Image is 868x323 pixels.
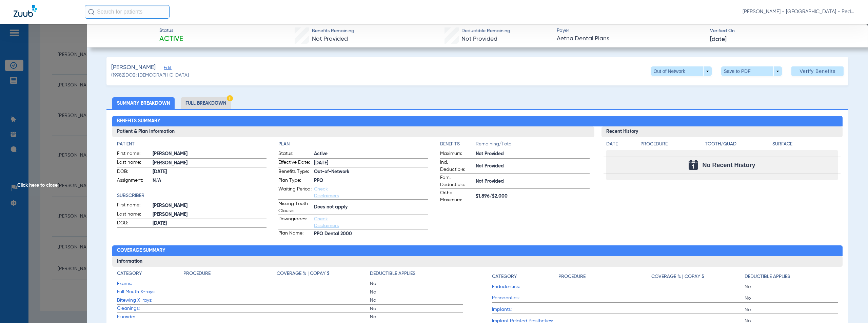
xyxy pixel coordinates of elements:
[117,270,183,280] app-breakdown-title: Category
[164,65,170,72] span: Edit
[705,141,770,148] h4: Tooth/Quad
[111,72,189,79] span: (19982) DOB: [DEMOGRAPHIC_DATA]
[745,270,838,283] app-breakdown-title: Deductible Applies
[117,288,183,296] span: Full Mouth X-rays:
[370,289,463,296] span: No
[117,211,150,219] span: Last name:
[440,141,476,150] app-breakdown-title: Benefits
[117,305,183,312] span: Cleanings:
[278,150,312,158] span: Status:
[476,178,590,185] span: Not Provided
[159,35,183,44] span: Active
[440,189,473,204] span: Ortho Maximum:
[461,27,510,35] span: Deductible Remaining
[117,150,150,158] span: First name:
[278,216,312,229] span: Downgrades:
[314,168,428,176] span: Out-of-Network
[745,295,838,302] span: No
[440,150,473,158] span: Maximum:
[772,141,838,150] app-breakdown-title: Surface
[476,150,590,158] span: Not Provided
[606,141,635,148] h4: Date
[476,163,590,170] span: Not Provided
[800,68,835,74] span: Verify Benefits
[440,159,473,173] span: Ind. Deductible:
[640,141,703,150] app-breakdown-title: Procedure
[745,306,838,313] span: No
[721,66,782,76] button: Save to PDF
[492,295,558,302] span: Periodontics:
[370,280,463,287] span: No
[153,150,267,158] span: [PERSON_NAME]
[492,273,517,280] h4: Category
[314,160,428,167] span: [DATE]
[312,27,354,35] span: Benefits Remaining
[743,8,854,15] span: [PERSON_NAME] - [GEOGRAPHIC_DATA] - Pedo | The Super Dentists
[606,141,635,150] app-breakdown-title: Date
[153,202,267,209] span: [PERSON_NAME]
[601,126,843,137] h3: Recent History
[153,160,267,167] span: [PERSON_NAME]
[834,290,868,323] iframe: Chat Widget
[111,63,156,72] span: [PERSON_NAME]
[557,27,704,34] span: Payer
[278,177,312,185] span: Plan Type:
[85,5,170,19] input: Search for patients
[370,297,463,304] span: No
[745,273,790,280] h4: Deductible Applies
[492,283,558,290] span: Endodontics:
[117,192,267,199] app-breakdown-title: Subscriber
[314,177,428,184] span: PPO
[370,314,463,320] span: No
[558,273,586,280] h4: Procedure
[117,159,150,167] span: Last name:
[117,202,150,210] span: First name:
[153,168,267,176] span: [DATE]
[791,66,844,76] button: Verify Benefits
[112,97,175,109] li: Summary Breakdown
[702,162,755,168] span: No Recent History
[370,270,415,277] h4: Deductible Applies
[314,204,428,211] span: Does not apply
[117,168,150,176] span: DOB:
[112,256,843,267] h3: Information
[314,187,339,198] a: Check Disclaimers
[153,211,267,218] span: [PERSON_NAME]
[117,177,150,185] span: Assignment:
[278,200,312,215] span: Missing Tooth Clause:
[745,283,838,290] span: No
[314,217,339,228] a: Check Disclaimers
[117,280,183,287] span: Exams:
[651,66,712,76] button: Out of Network
[117,220,150,228] span: DOB:
[461,36,497,42] span: Not Provided
[112,116,843,127] h2: Benefits Summary
[277,270,330,277] h4: Coverage % | Copay $
[153,177,267,184] span: N/A
[476,141,590,150] span: Remaining/Total
[112,126,594,137] h3: Patient & Plan Information
[153,220,267,227] span: [DATE]
[640,141,703,148] h4: Procedure
[112,245,843,256] h2: Coverage Summary
[689,160,698,170] img: Calendar
[370,305,463,312] span: No
[277,270,370,280] app-breakdown-title: Coverage % | Copay $
[159,27,183,34] span: Status
[710,35,727,44] span: [DATE]
[558,270,652,283] app-breakdown-title: Procedure
[278,230,312,238] span: Plan Name:
[705,141,770,150] app-breakdown-title: Tooth/Quad
[278,168,312,176] span: Benefits Type:
[314,150,428,158] span: Active
[651,270,745,283] app-breakdown-title: Coverage % | Copay $
[183,270,211,277] h4: Procedure
[492,270,558,283] app-breakdown-title: Category
[492,306,558,313] span: Implants:
[183,270,277,280] app-breakdown-title: Procedure
[117,141,267,148] h4: Patient
[278,141,428,148] h4: Plan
